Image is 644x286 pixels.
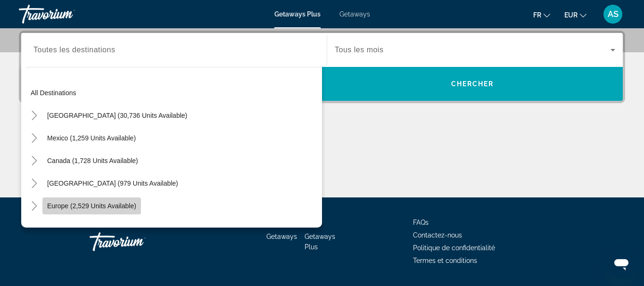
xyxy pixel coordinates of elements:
button: All destinations [26,84,322,101]
button: Change language [533,8,550,22]
button: Toggle Australia (210 units available) [26,221,42,237]
button: [GEOGRAPHIC_DATA] (979 units available) [42,175,183,192]
a: Termes et conditions [413,257,477,264]
span: Toutes les destinations [33,46,115,54]
span: [GEOGRAPHIC_DATA] (979 units available) [47,180,178,187]
span: Europe (2,529 units available) [47,202,136,210]
span: [GEOGRAPHIC_DATA] (30,736 units available) [47,112,187,119]
a: Getaways [266,233,297,240]
span: Tous les mois [335,46,383,54]
button: Australia (210 units available) [42,220,140,237]
button: Chercher [322,67,623,101]
a: Getaways Plus [274,10,321,18]
a: Getaways Plus [305,233,335,251]
span: AS [608,9,619,19]
button: Toggle Europe (2,529 units available) [26,198,42,214]
button: Toggle Canada (1,728 units available) [26,153,42,169]
span: EUR [564,11,578,19]
button: Toggle Caribbean & Atlantic Islands (979 units available) [26,175,42,192]
button: User Menu [601,4,625,24]
a: Contactez-nous [413,231,462,239]
iframe: Bouton de lancement de la fenêtre de messagerie [606,248,636,278]
span: Canada (1,728 units available) [47,157,138,164]
button: Toggle Mexico (1,259 units available) [26,130,42,147]
button: [GEOGRAPHIC_DATA] (30,736 units available) [42,107,192,124]
button: Europe (2,529 units available) [42,197,141,214]
span: Chercher [451,80,494,88]
span: Mexico (1,259 units available) [47,134,136,142]
a: Getaways [339,10,370,18]
span: All destinations [31,89,76,97]
a: Politique de confidentialité [413,244,495,252]
button: Mexico (1,259 units available) [42,130,140,147]
div: Search widget [21,33,623,101]
button: Toggle United States (30,736 units available) [26,107,42,124]
a: FAQs [413,219,429,226]
button: Canada (1,728 units available) [42,152,143,169]
a: Travorium [90,228,184,256]
a: Travorium [19,2,113,26]
span: fr [533,11,541,19]
button: Change currency [564,8,586,22]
